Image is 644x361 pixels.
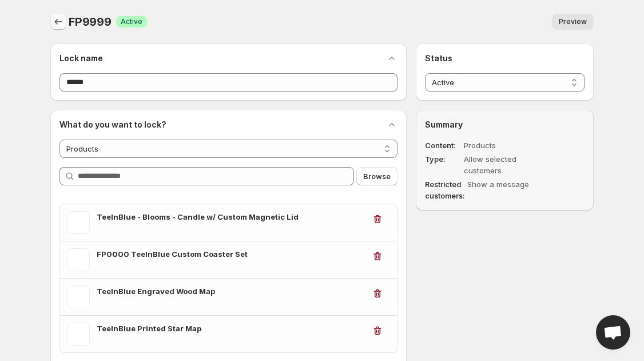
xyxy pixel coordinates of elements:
[363,170,391,182] span: Browse
[59,119,166,130] h2: What do you want to lock?
[69,15,112,29] span: FP9999
[97,248,365,260] h3: FP0000 TeeInBlue Custom Coaster Set
[97,323,365,334] h3: TeeInBlue Printed Star Map
[425,153,462,176] dt: Type :
[559,17,587,26] span: Preview
[464,140,552,151] dd: Products
[50,14,66,30] button: Back
[552,14,594,30] button: Preview
[356,167,397,185] button: Browse
[596,315,630,350] div: Open chat
[97,211,365,223] h3: TeeInBlue - Blooms - Candle w/ Custom Magnetic Lid
[59,53,103,64] h2: Lock name
[121,17,142,26] span: Active
[467,178,555,201] dd: Show a message
[464,153,552,176] dd: Allow selected customers
[425,53,585,64] h2: Status
[425,178,465,201] dt: Restricted customers:
[425,119,585,130] h2: Summary
[425,140,462,151] dt: Content :
[97,285,365,297] h3: TeeInBlue Engraved Wood Map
